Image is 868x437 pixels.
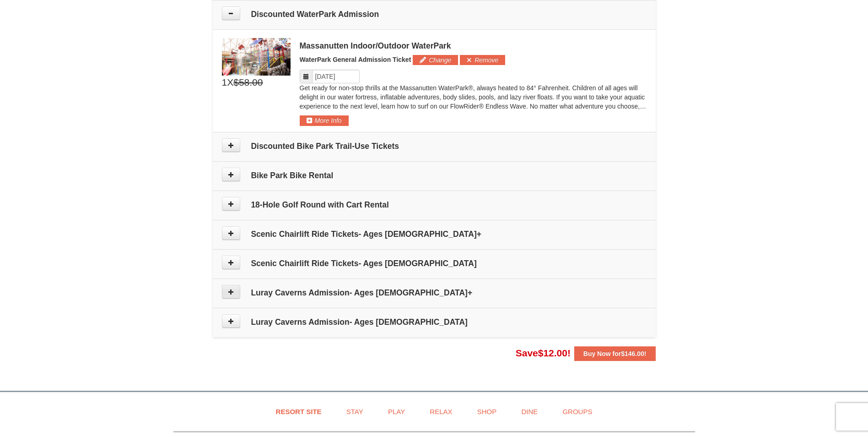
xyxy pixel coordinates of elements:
[538,348,567,358] span: $12.00
[583,350,647,357] strong: Buy Now for !
[551,401,604,422] a: Groups
[222,229,647,239] h4: Scenic Chairlift Ride Tickets- Ages [DEMOGRAPHIC_DATA]+
[233,76,263,89] span: $58.00
[300,41,647,50] div: Massanutten Indoor/Outdoor WaterPark
[222,200,647,209] h4: 18-Hole Golf Round with Cart Rental
[510,401,549,422] a: Dine
[466,401,508,422] a: Shop
[222,142,647,151] h4: Discounted Bike Park Trail-Use Tickets
[300,83,647,111] p: Get ready for non-stop thrills at the Massanutten WaterPark®, always heated to 84° Fahrenheit. Ch...
[377,401,416,422] a: Play
[574,346,656,361] button: Buy Now for$146.00!
[300,115,349,126] button: More Info
[621,350,644,357] span: $146.00
[264,401,333,422] a: Resort Site
[222,76,227,89] span: 1
[460,55,505,65] button: Remove
[413,55,458,65] button: Change
[335,401,375,422] a: Stay
[222,38,291,76] img: 6619917-1403-22d2226d.jpg
[516,348,571,358] span: Save !
[222,171,647,180] h4: Bike Park Bike Rental
[300,56,411,63] span: WaterPark General Admission Ticket
[418,401,464,422] a: Relax
[222,10,647,19] h4: Discounted WaterPark Admission
[222,288,647,297] h4: Luray Caverns Admission- Ages [DEMOGRAPHIC_DATA]+
[222,317,647,327] h4: Luray Caverns Admission- Ages [DEMOGRAPHIC_DATA]
[222,259,647,268] h4: Scenic Chairlift Ride Tickets- Ages [DEMOGRAPHIC_DATA]
[227,76,233,89] span: X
